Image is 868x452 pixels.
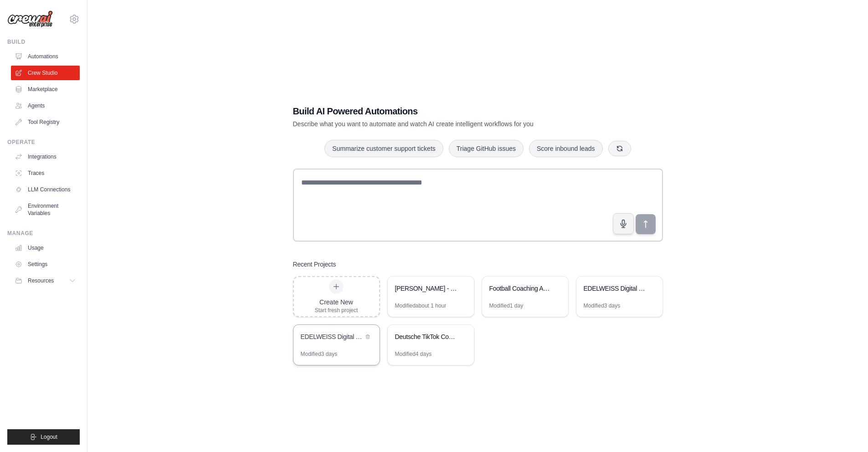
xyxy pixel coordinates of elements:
div: Manage [7,230,80,237]
div: Create New [315,298,358,307]
p: Describe what you want to automate and watch AI create intelligent workflows for you [293,119,599,128]
button: Summarize customer support tickets [324,140,443,157]
div: Modified 4 days [395,350,432,358]
a: Settings [11,257,80,272]
a: Traces [11,166,80,180]
div: Modified 1 day [489,302,524,309]
div: Modified 3 days [584,302,621,309]
button: Score inbound leads [529,140,603,157]
a: Crew Studio [11,66,80,80]
button: Click to speak your automation idea [613,213,634,234]
div: Deutsche TikTok Content Generation Crew [395,332,457,341]
button: Logout [7,429,80,445]
h1: Build AI Powered Automations [293,105,599,118]
div: Build [7,38,80,46]
span: Logout [41,433,57,441]
div: Football Coaching Assistant [489,284,552,293]
a: Agents [11,98,80,113]
a: Automations [11,49,80,64]
button: Get new suggestions [608,141,631,156]
a: Environment Variables [11,199,80,221]
div: Operate [7,139,80,146]
a: LLM Connections [11,182,80,197]
img: Logo [7,10,53,28]
button: Triage GitHub issues [449,140,524,157]
div: EDELWEISS Digital Lead Generation Automation [584,284,646,293]
div: Start fresh project [315,307,358,314]
div: Modified 3 days [301,350,338,358]
iframe: Chat Widget [822,408,868,452]
h3: Recent Projects [293,260,336,269]
a: Usage [11,241,80,255]
div: [PERSON_NAME] - 30 Tage Klarheit [395,284,457,293]
a: Marketplace [11,82,80,97]
button: Resources [11,273,80,288]
a: Integrations [11,149,80,164]
a: Tool Registry [11,115,80,129]
div: EDELWEISS Digital Lead Generation Automation [301,332,363,341]
span: Resources [28,277,54,284]
button: Delete project [363,332,372,341]
div: Modified about 1 hour [395,302,447,309]
div: Chat-Widget [822,408,868,452]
